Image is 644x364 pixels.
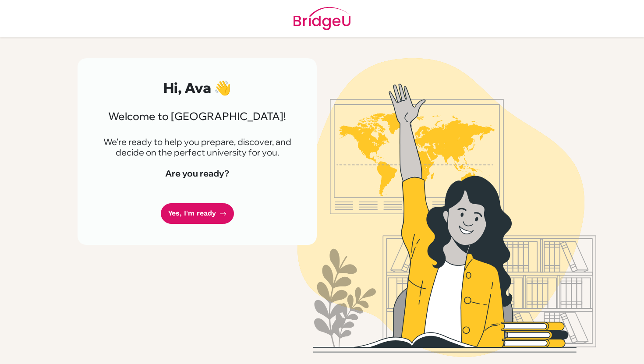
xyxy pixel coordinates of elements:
p: We're ready to help you prepare, discover, and decide on the perfect university for you. [99,137,296,158]
h2: Hi, Ava 👋 [99,79,296,96]
a: Yes, I'm ready [161,203,234,224]
h4: Are you ready? [99,168,296,179]
h3: Welcome to [GEOGRAPHIC_DATA]! [99,110,296,123]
